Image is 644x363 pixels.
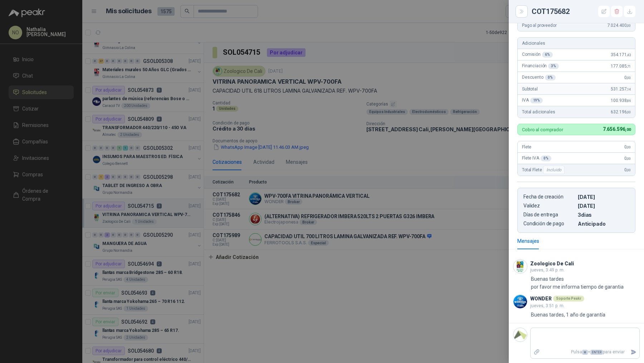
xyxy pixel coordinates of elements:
p: Días de entrega [523,212,575,218]
span: ⌘ [582,350,588,355]
button: Enviar [628,346,639,358]
h3: Zoologico De Cali [530,262,574,266]
span: 7.656.596 [603,126,631,132]
span: ,71 [626,64,631,68]
span: Flete IVA [522,156,551,161]
span: ,00 [626,145,631,149]
div: Adicionales [518,38,635,49]
span: 632.196 [611,109,631,114]
div: Mensajes [517,237,539,245]
span: Pago al proveedor [522,23,557,28]
span: 0 [624,75,631,80]
img: Company Logo [513,260,527,273]
span: ,00 [626,157,631,161]
p: Cobro al comprador [522,127,563,132]
p: Validez [523,203,575,209]
span: Financiación [522,63,559,69]
p: Pulsa + para enviar [543,346,628,358]
span: IVA [522,98,543,103]
div: 0 % [545,75,556,80]
div: COT175682 [532,6,635,17]
span: ,00 [626,110,631,114]
span: Subtotal [522,87,538,92]
span: Comisión [522,52,553,58]
span: 0 [624,156,631,161]
span: jueves, 3:49 p. m. [530,268,565,273]
label: Adjuntar archivos [531,346,543,358]
span: ,14 [626,87,631,91]
span: jueves, 3:51 p. m. [530,303,565,308]
span: ,00 [626,76,631,80]
p: Buenas tardes por favor me informa tiempo de garantia [531,275,624,291]
p: 3 dias [578,212,629,218]
span: 531.257 [611,87,631,92]
span: ,86 [626,99,631,103]
div: Soporte Peakr [553,296,584,301]
img: Company Logo [513,295,527,308]
span: Flete [522,144,531,149]
p: [DATE] [578,203,629,209]
span: Descuento [522,75,556,80]
span: Total Flete [522,166,566,174]
div: 0 % [541,156,551,161]
div: 19 % [530,98,543,103]
p: [DATE] [578,194,629,200]
span: ,43 [626,53,631,57]
p: Anticipado [578,221,629,227]
div: Total adicionales [518,106,635,118]
span: 7.024.400 [608,23,631,28]
span: 177.085 [611,64,631,69]
button: Close [517,7,526,16]
span: ,00 [626,24,631,28]
p: Fecha de creación [523,194,575,200]
p: Condición de pago [523,221,575,227]
div: 6 % [542,52,553,58]
span: 354.171 [611,52,631,57]
img: Company Logo [513,328,527,342]
span: ,00 [626,168,631,172]
span: 0 [624,144,631,149]
p: Buenas tardes, 1 año de garantía [531,311,605,319]
h3: WONDER [530,297,552,301]
span: 0 [624,167,631,172]
div: Incluido [543,166,565,174]
span: 100.938 [611,98,631,103]
div: 3 % [548,63,559,69]
span: ENTER [590,350,603,355]
span: ,00 [625,127,631,132]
